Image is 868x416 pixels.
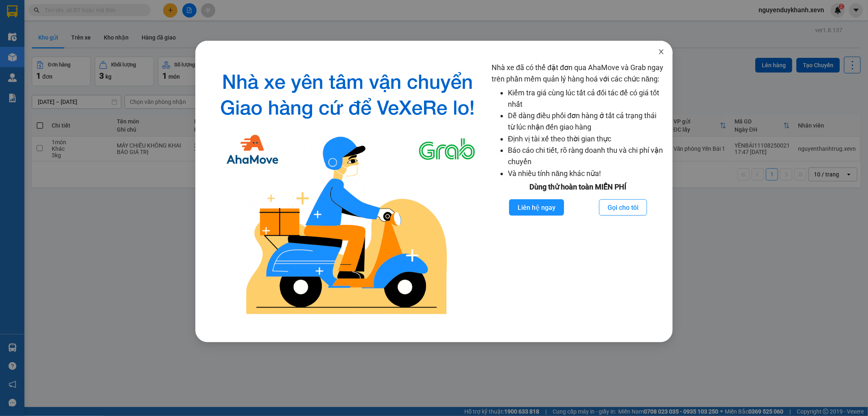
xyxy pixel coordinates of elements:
[492,62,665,322] div: Nhà xe đã có thể đặt đơn qua AhaMove và Grab ngay trên phần mềm quản lý hàng hoá với các chức năng:
[508,168,665,179] li: Và nhiều tính năng khác nữa!
[508,145,665,168] li: Báo cáo chi tiết, rõ ràng doanh thu và chi phí vận chuyển
[608,202,638,213] span: Gọi cho tôi
[210,62,485,322] img: logo
[658,48,665,55] span: close
[650,41,673,64] button: Close
[509,199,564,216] button: Liên hệ ngay
[508,110,665,133] li: Dễ dàng điều phối đơn hàng ở tất cả trạng thái từ lúc nhận đến giao hàng
[599,199,647,216] button: Gọi cho tôi
[508,133,665,145] li: Định vị tài xế theo thời gian thực
[508,87,665,110] li: Kiểm tra giá cùng lúc tất cả đối tác để có giá tốt nhất
[518,202,555,213] span: Liên hệ ngay
[492,181,665,193] div: Dùng thử hoàn toàn MIỄN PHÍ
